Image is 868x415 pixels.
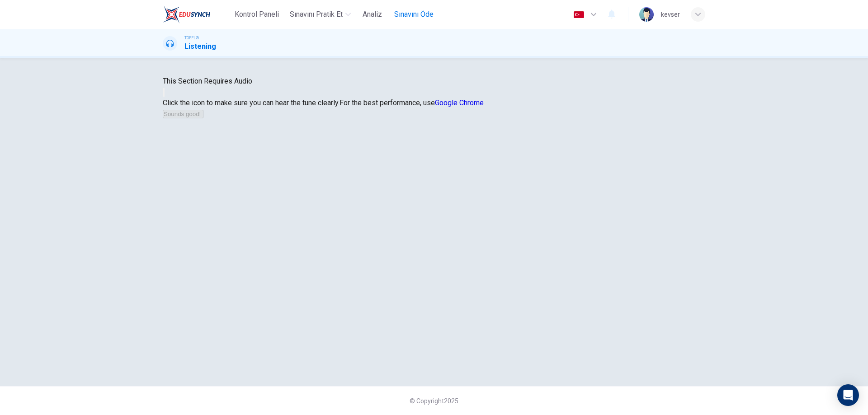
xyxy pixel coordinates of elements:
[573,11,585,18] img: tr
[163,77,252,85] span: This Section Requires Audio
[410,397,458,405] span: © Copyright 2025
[184,41,216,52] h1: Listening
[286,6,354,23] button: Sınavını Pratik Et
[435,98,484,107] a: Google Chrome
[340,98,484,107] span: For the best performance, use
[163,110,203,118] button: Sounds good!
[184,35,199,41] span: TOEFL®
[358,6,387,23] button: Analiz
[290,9,343,20] span: Sınavını Pratik Et
[394,9,434,20] span: Sınavını Öde
[639,7,654,22] img: Profile picture
[391,6,437,23] button: Sınavını Öde
[363,9,382,20] span: Analiz
[163,98,340,107] span: Click the icon to make sure you can hear the tune clearly.
[837,384,859,406] div: Open Intercom Messenger
[163,5,231,23] a: EduSynch logo
[235,9,279,20] span: Kontrol Paneli
[163,5,210,23] img: EduSynch logo
[231,6,283,23] button: Kontrol Paneli
[661,9,680,20] div: kevser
